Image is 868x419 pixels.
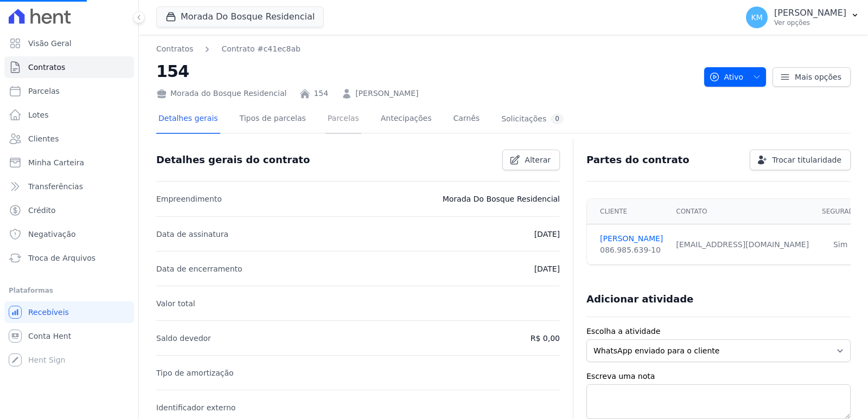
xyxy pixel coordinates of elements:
[669,199,815,224] th: Contato
[4,301,134,323] a: Recebíveis
[600,233,663,244] a: [PERSON_NAME]
[325,105,361,134] a: Parcelas
[156,105,220,134] a: Detalhes gerais
[600,244,663,256] div: 086.985.639-10
[28,205,56,216] span: Crédito
[28,229,76,240] span: Negativação
[28,109,49,120] span: Lotes
[586,293,693,306] h3: Adicionar atividade
[750,150,851,170] a: Trocar titularidade
[534,262,560,275] p: [DATE]
[156,192,222,205] p: Empreendimento
[737,2,868,33] button: KM [PERSON_NAME] Ver opções
[238,105,308,134] a: Tipos de parcelas
[156,88,286,99] div: Morada do Bosque Residencial
[28,157,84,168] span: Minha Carteira
[314,88,328,99] a: 154
[443,192,560,205] p: Morada Do Bosque Residencial
[156,366,234,379] p: Tipo de amortização
[221,43,300,55] a: Contrato #c41ec8ab
[4,128,134,150] a: Clientes
[4,223,134,245] a: Negativação
[156,297,195,310] p: Valor total
[156,43,695,55] nav: Breadcrumb
[28,307,69,318] span: Recebíveis
[4,176,134,197] a: Transferências
[773,67,851,87] a: Mais opções
[586,326,851,337] label: Escolha a atividade
[28,86,60,96] span: Parcelas
[774,8,846,18] p: [PERSON_NAME]
[586,153,690,166] h3: Partes do contrato
[4,56,134,78] a: Contratos
[28,253,95,263] span: Troca de Arquivos
[586,371,851,382] label: Escreva uma nota
[4,80,134,102] a: Parcelas
[551,114,564,124] div: 0
[156,332,211,345] p: Saldo devedor
[534,228,560,241] p: [DATE]
[28,38,72,49] span: Visão Geral
[451,105,482,134] a: Carnês
[156,228,228,241] p: Data de assinatura
[9,284,130,297] div: Plataformas
[815,199,865,224] th: Segurado
[704,67,767,87] button: Ativo
[156,43,193,55] a: Contratos
[28,133,59,144] span: Clientes
[156,153,310,166] h3: Detalhes gerais do contrato
[4,104,134,126] a: Lotes
[28,331,71,341] span: Conta Hent
[501,114,564,124] div: Solicitações
[499,105,566,134] a: Solicitações0
[502,150,560,170] a: Alterar
[795,72,841,82] span: Mais opções
[525,154,551,165] span: Alterar
[4,152,134,173] a: Minha Carteira
[772,154,841,165] span: Trocar titularidade
[815,224,865,265] td: Sim
[774,18,846,27] p: Ver opções
[379,105,434,134] a: Antecipações
[4,199,134,221] a: Crédito
[156,43,301,55] nav: Breadcrumb
[156,262,242,275] p: Data de encerramento
[531,332,560,345] p: R$ 0,00
[676,239,809,250] div: [EMAIL_ADDRESS][DOMAIN_NAME]
[156,59,695,83] h2: 154
[28,62,65,73] span: Contratos
[4,33,134,54] a: Visão Geral
[355,88,418,99] a: [PERSON_NAME]
[751,14,762,21] span: KM
[587,199,669,224] th: Cliente
[156,401,235,414] p: Identificador externo
[4,325,134,347] a: Conta Hent
[156,7,324,27] button: Morada Do Bosque Residencial
[28,181,83,192] span: Transferências
[4,247,134,269] a: Troca de Arquivos
[709,67,744,87] span: Ativo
